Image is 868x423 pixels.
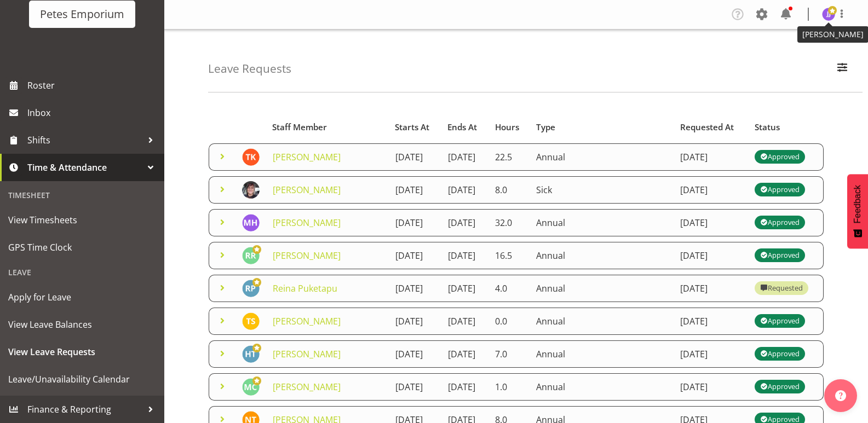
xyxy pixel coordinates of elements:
[755,121,780,134] span: Status
[488,308,530,335] td: 0.0
[835,390,846,401] img: help-xxl-2.png
[760,183,800,196] div: Approved
[8,371,156,387] span: Leave/Unavailability Calendar
[8,316,156,333] span: View Leave Balances
[530,308,674,335] td: Annual
[680,121,734,134] span: Requested At
[441,340,488,368] td: [DATE]
[40,6,124,22] div: Petes Emporium
[674,143,748,171] td: [DATE]
[760,150,800,164] div: Approved
[27,77,159,94] span: Roster
[389,242,441,269] td: [DATE]
[488,373,530,401] td: 1.0
[853,185,863,223] span: Feedback
[760,216,800,229] div: Approved
[530,209,674,236] td: Annual
[847,174,868,248] button: Feedback - Show survey
[389,373,441,401] td: [DATE]
[389,340,441,368] td: [DATE]
[8,239,156,256] span: GPS Time Clock
[536,121,555,134] span: Type
[530,373,674,401] td: Annual
[242,247,260,264] img: ruth-robertson-taylor722.jpg
[8,344,156,360] span: View Leave Requests
[674,373,748,401] td: [DATE]
[389,143,441,171] td: [DATE]
[3,206,162,234] a: View Timesheets
[674,242,748,269] td: [DATE]
[208,62,291,75] h4: Leave Requests
[441,176,488,204] td: [DATE]
[8,212,156,228] span: View Timesheets
[530,176,674,204] td: Sick
[441,275,488,302] td: [DATE]
[273,348,341,360] a: [PERSON_NAME]
[831,57,854,81] button: Filter Employees
[488,143,530,171] td: 22.5
[488,242,530,269] td: 16.5
[441,209,488,236] td: [DATE]
[674,308,748,335] td: [DATE]
[242,148,260,166] img: theo-kuzniarski11934.jpg
[760,347,800,361] div: Approved
[674,209,748,236] td: [DATE]
[3,283,162,311] a: Apply for Leave
[3,184,162,206] div: Timesheet
[488,209,530,236] td: 32.0
[3,338,162,366] a: View Leave Requests
[760,249,800,262] div: Approved
[389,176,441,204] td: [DATE]
[273,184,341,196] a: [PERSON_NAME]
[242,181,260,199] img: michelle-whaleb4506e5af45ffd00a26cc2b6420a9100.png
[395,121,429,134] span: Starts At
[760,315,800,328] div: Approved
[242,214,260,231] img: mackenzie-halford4471.jpg
[273,250,341,262] a: [PERSON_NAME]
[674,176,748,204] td: [DATE]
[273,282,337,294] a: Reina Puketapu
[441,373,488,401] td: [DATE]
[8,289,156,305] span: Apply for Leave
[3,261,162,283] div: Leave
[27,401,142,418] span: Finance & Reporting
[760,282,803,295] div: Requested
[273,315,341,327] a: [PERSON_NAME]
[441,242,488,269] td: [DATE]
[242,378,260,396] img: melissa-cowen2635.jpg
[822,8,835,21] img: janelle-jonkers702.jpg
[530,275,674,302] td: Annual
[530,143,674,171] td: Annual
[530,242,674,269] td: Annual
[441,143,488,171] td: [DATE]
[3,366,162,393] a: Leave/Unavailability Calendar
[272,121,327,134] span: Staff Member
[530,340,674,368] td: Annual
[27,132,142,148] span: Shifts
[27,159,142,176] span: Time & Attendance
[447,121,477,134] span: Ends At
[242,312,260,330] img: tamara-straker11292.jpg
[760,380,800,393] div: Approved
[488,340,530,368] td: 7.0
[389,308,441,335] td: [DATE]
[488,275,530,302] td: 4.0
[27,105,159,121] span: Inbox
[273,151,341,163] a: [PERSON_NAME]
[242,280,260,297] img: reina-puketapu721.jpg
[3,311,162,338] a: View Leave Balances
[273,381,341,393] a: [PERSON_NAME]
[3,234,162,261] a: GPS Time Clock
[674,275,748,302] td: [DATE]
[273,217,341,229] a: [PERSON_NAME]
[389,275,441,302] td: [DATE]
[488,176,530,204] td: 8.0
[389,209,441,236] td: [DATE]
[674,340,748,368] td: [DATE]
[441,308,488,335] td: [DATE]
[495,121,519,134] span: Hours
[242,345,260,363] img: helena-tomlin701.jpg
